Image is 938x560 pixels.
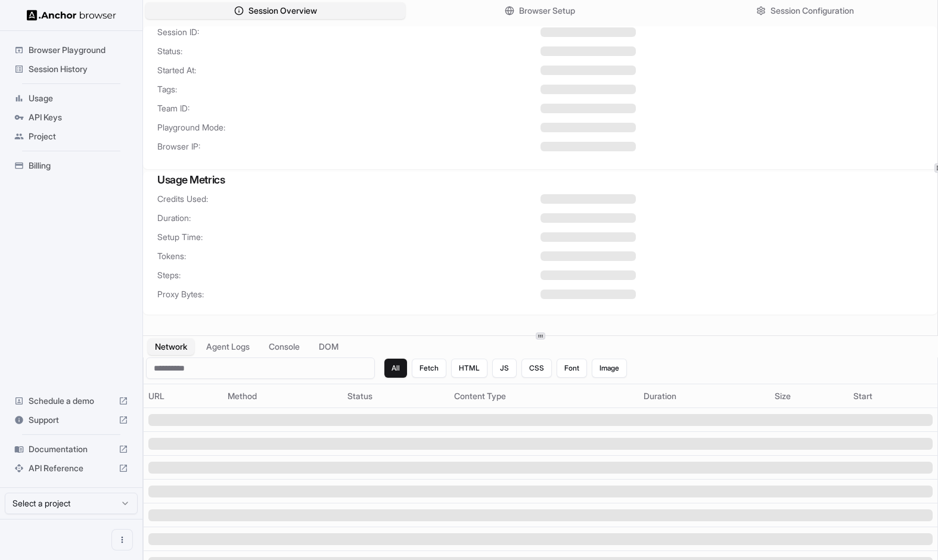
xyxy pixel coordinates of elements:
div: Session History [10,60,133,79]
button: Console [262,338,307,355]
div: Status [347,390,445,402]
span: Session Overview [249,5,317,17]
div: Duration [644,390,765,402]
span: Usage [29,92,128,104]
button: Open menu [111,529,133,550]
div: API Reference [10,459,133,478]
span: Documentation [29,443,114,455]
span: Started At: [157,64,541,76]
span: Browser IP: [157,141,541,153]
button: CSS [521,359,552,378]
img: Anchor Logo [27,10,116,21]
span: Setup Time: [157,231,541,243]
div: Content Type [454,390,634,402]
button: Agent Logs [199,338,257,355]
button: JS [492,359,517,378]
span: Browser Setup [519,5,575,17]
h3: Usage Metrics [157,172,923,188]
div: Usage [10,89,133,108]
div: Start [853,390,933,402]
button: Network [148,338,194,355]
span: Schedule a demo [29,395,114,407]
span: Session ID: [157,26,541,38]
div: Documentation [10,440,133,459]
span: Steps: [157,269,541,281]
span: API Keys [29,111,128,123]
span: Team ID: [157,102,541,114]
span: API Reference [29,462,114,474]
span: Proxy Bytes: [157,288,541,300]
button: Font [557,359,587,378]
div: Schedule a demo [10,391,133,410]
span: Credits Used: [157,193,541,205]
button: HTML [451,359,487,378]
div: Project [10,127,133,146]
button: DOM [312,338,346,355]
span: Project [29,130,128,142]
span: Billing [29,160,128,172]
div: URL [148,390,218,402]
span: Session Configuration [771,5,854,17]
span: Playground Mode: [157,122,541,133]
div: Support [10,410,133,430]
span: Session History [29,63,128,75]
div: API Keys [10,108,133,127]
div: Billing [10,156,133,175]
div: Method [228,390,338,402]
span: Tags: [157,83,541,95]
button: Image [592,359,627,378]
span: Tokens: [157,250,541,262]
span: Duration: [157,212,541,224]
button: Fetch [412,359,446,378]
div: Browser Playground [10,41,133,60]
span: Support [29,414,114,426]
span: Browser Playground [29,44,128,56]
button: All [384,359,407,378]
div: Size [775,390,844,402]
span: Status: [157,45,541,57]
